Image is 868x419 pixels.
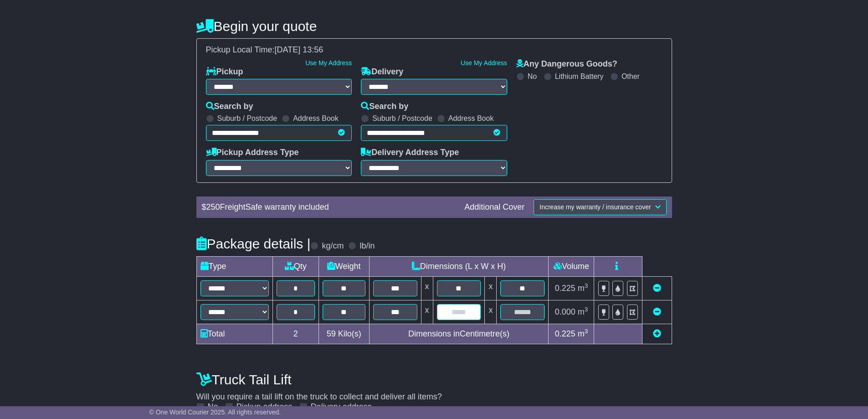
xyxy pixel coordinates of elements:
label: Search by [206,102,253,112]
label: Other [621,72,640,81]
label: Pickup [206,67,243,77]
td: Dimensions in Centimetre(s) [369,324,549,344]
td: x [485,300,497,324]
td: Kilo(s) [318,324,369,344]
label: lb/in [360,241,375,251]
sup: 3 [585,328,588,335]
label: Pickup Address Type [206,148,299,158]
td: x [421,276,433,300]
label: Pickup address [236,402,293,412]
td: 2 [272,324,318,344]
span: 0.225 [555,284,575,293]
td: x [421,300,433,324]
label: Search by [361,102,408,112]
a: Use My Address [461,59,507,67]
td: Weight [318,256,369,276]
td: Qty [272,256,318,276]
a: Remove this item [653,307,661,316]
sup: 3 [585,306,588,313]
label: Delivery [361,67,403,77]
div: Will you require a tail lift on the truck to collect and deliver all items? [192,367,677,412]
span: m [578,307,588,316]
td: Volume [549,256,594,276]
label: Address Book [293,114,339,123]
label: No [528,72,537,81]
label: kg/cm [322,241,344,251]
label: Address Book [448,114,494,123]
label: Delivery address [311,402,372,412]
span: [DATE] 13:56 [275,45,324,54]
span: m [578,329,588,338]
span: Increase my warranty / insurance cover [539,203,651,211]
label: No [208,402,218,412]
a: Use My Address [305,59,352,67]
span: 0.000 [555,307,575,316]
td: x [485,276,497,300]
span: © One World Courier 2025. All rights reserved. [149,409,281,416]
div: Pickup Local Time: [201,45,667,55]
label: Suburb / Postcode [217,114,277,123]
label: Suburb / Postcode [372,114,432,123]
div: Additional Cover [460,202,529,212]
td: Total [196,324,272,344]
label: Lithium Battery [555,72,604,81]
button: Increase my warranty / insurance cover [534,199,666,215]
label: Delivery Address Type [361,148,459,158]
div: $ FreightSafe warranty included [197,202,460,212]
span: 250 [206,202,220,212]
h4: Package details | [196,236,311,251]
h4: Begin your quote [196,19,672,34]
h4: Truck Tail Lift [196,372,672,387]
label: Any Dangerous Goods? [516,59,617,69]
sup: 3 [585,282,588,289]
span: 0.225 [555,329,575,338]
a: Add new item [653,329,661,338]
td: Type [196,256,272,276]
a: Remove this item [653,284,661,293]
td: Dimensions (L x W x H) [369,256,549,276]
span: 59 [327,329,336,338]
span: m [578,284,588,293]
